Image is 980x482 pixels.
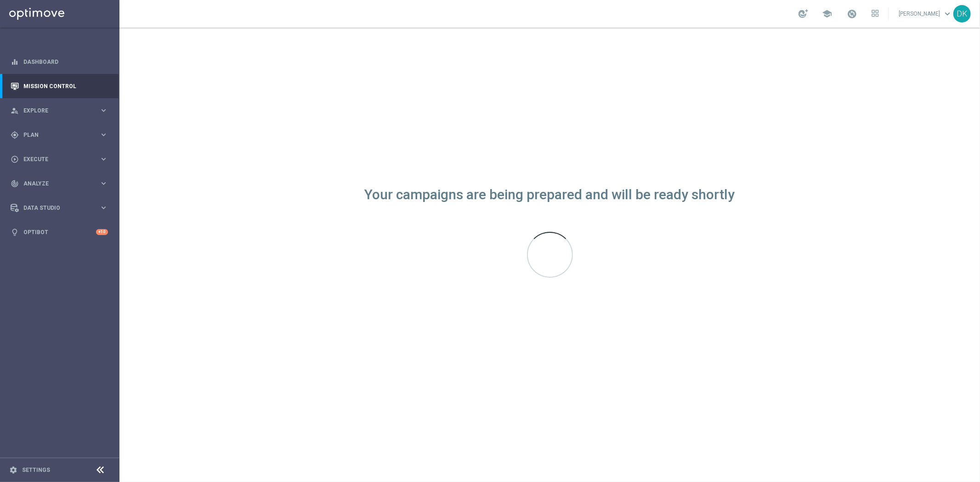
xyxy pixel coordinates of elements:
div: Explore [11,106,99,115]
button: Mission Control [10,83,108,90]
i: keyboard_arrow_right [99,106,108,115]
i: keyboard_arrow_right [99,130,108,139]
button: track_changes Analyze keyboard_arrow_right [10,180,108,187]
i: gps_fixed [11,131,19,139]
i: track_changes [11,179,19,188]
div: Mission Control [11,74,108,98]
a: Mission Control [23,74,108,98]
a: Settings [22,467,50,473]
span: Plan [23,132,99,138]
div: Dashboard [11,50,108,74]
a: [PERSON_NAME]keyboard_arrow_down [898,7,953,21]
div: +10 [96,229,108,235]
span: Data Studio [23,205,99,211]
i: keyboard_arrow_right [99,179,108,188]
i: settings [9,466,17,474]
span: Analyze [23,181,99,186]
button: Data Studio keyboard_arrow_right [10,204,108,212]
i: keyboard_arrow_right [99,155,108,163]
span: keyboard_arrow_down [942,9,952,19]
i: play_circle_outline [11,155,19,163]
span: school [822,9,832,19]
i: keyboard_arrow_right [99,203,108,212]
div: DK [953,5,971,22]
i: equalizer [11,58,19,66]
div: Your campaigns are being prepared and will be ready shortly [365,191,735,199]
button: equalizer Dashboard [10,58,108,66]
button: lightbulb Optibot +10 [10,229,108,236]
i: person_search [11,106,19,115]
i: lightbulb [11,228,19,236]
button: play_circle_outline Execute keyboard_arrow_right [10,156,108,163]
span: Explore [23,108,99,113]
div: Plan [11,131,99,139]
div: Execute [11,155,99,163]
div: Data Studio [11,204,99,212]
a: Dashboard [23,50,108,74]
div: Analyze [11,179,99,188]
button: person_search Explore keyboard_arrow_right [10,107,108,114]
button: gps_fixed Plan keyboard_arrow_right [10,131,108,139]
div: Optibot [11,220,108,244]
a: Optibot [23,220,96,244]
span: Execute [23,157,99,162]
